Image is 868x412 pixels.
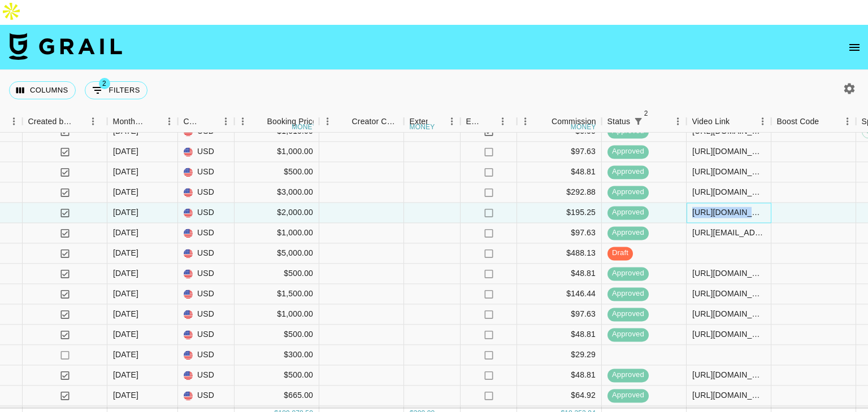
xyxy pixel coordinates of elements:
div: https://www.tiktok.com/@oliviaarosee._/video/7531205774253608205?is_from_webapp=1&sender_device=p... [692,187,765,198]
div: USD [178,162,235,182]
button: Menu [444,113,461,130]
button: Sort [482,113,498,129]
button: Menu [319,113,336,130]
span: approved [607,391,649,401]
div: https://www.tiktok.com/@wetchickenpapisauce/video/7533334302092692767?is_from_webapp=1&sender_dev... [692,166,765,178]
div: USD [178,365,235,385]
div: USD [178,243,235,264]
div: Creator Commmission Override [352,111,398,133]
div: https://www.tiktok.com/@benwigodner/video/7532543322171215134?is_from_webapp=1&sender_device=pc&w... [692,288,765,300]
span: approved [607,289,649,300]
span: draft [607,248,633,259]
div: $64.92 [517,385,602,406]
div: Month Due [113,111,145,133]
div: Currency [184,111,202,133]
div: Created by Grail Team [28,111,72,133]
div: Jul '25 [113,187,138,198]
div: $500.00 [235,162,319,182]
div: USD [178,264,235,284]
span: approved [607,167,649,178]
div: Expenses: Remove Commission? [461,111,517,133]
span: approved [607,309,649,320]
div: Booking Price [267,111,317,133]
span: approved [607,330,649,340]
div: Created by Grail Team [23,111,107,133]
button: Menu [161,113,178,130]
div: $97.63 [517,142,602,162]
div: $48.81 [517,264,602,284]
div: Jul '25 [113,329,138,340]
div: Status [602,111,687,133]
div: Creator Commmission Override [319,111,404,133]
div: $146.44 [517,284,602,304]
div: $1,000.00 [235,223,319,243]
span: approved [607,228,649,239]
button: Menu [494,113,511,130]
span: 2 [640,108,652,119]
div: Video Link [687,111,771,133]
div: $29.29 [517,345,602,365]
button: Menu [6,113,23,130]
div: Boost Code [771,111,856,133]
button: Sort [72,113,88,129]
div: USD [178,385,235,406]
div: https://www.youtube.com/shorts/CW6MuL6hkuw?si=RwO2JRkoiZR2dr2t [692,146,765,157]
button: Sort [336,113,352,129]
button: Menu [218,113,235,130]
div: $1,000.00 [235,142,319,162]
div: $97.63 [517,304,602,325]
span: 2 [99,78,110,89]
div: Jul '25 [113,268,138,279]
div: https://www.tiktok.com/@theoterofam/video/7535152007196232991?is_from_webapp=1&sender_device=pc&w... [692,207,765,218]
button: Sort [428,113,444,129]
div: $5,000.00 [235,243,319,264]
div: USD [178,345,235,365]
div: Jul '25 [113,126,138,137]
div: https://www.tiktok.com/@trincovy/video/7525901144581737742 [692,390,765,401]
div: Boost Code [777,111,819,133]
div: USD [178,182,235,203]
div: $488.13 [517,243,602,264]
div: Jul '25 [113,288,138,300]
div: $1,500.00 [235,284,319,304]
button: Sort [145,113,161,129]
div: USD [178,203,235,223]
div: Jul '25 [113,146,138,157]
div: $48.81 [517,365,602,385]
div: USD [178,284,235,304]
div: USD [178,304,235,325]
button: Menu [85,113,102,130]
button: Sort [202,113,218,129]
button: Menu [235,113,251,130]
button: Show filters [85,81,147,99]
div: https://www.tiktok.com/@_justtchico/video/7533404466863754509?is_from_webapp=1&sender_device=pc&w... [692,309,765,320]
div: $195.25 [517,203,602,223]
div: https://www.tiktok.com/@izaiah.schmidt/video/7533334614245428511?is_from_webapp=1&sender_device=p... [692,227,765,239]
div: 2 active filters [630,113,646,129]
div: $500.00 [235,365,319,385]
div: Month Due [107,111,178,133]
div: $665.00 [235,385,319,406]
span: approved [607,370,649,381]
div: Jul '25 [113,227,138,239]
div: Jul '25 [113,207,138,218]
button: Show filters [630,113,646,129]
div: $3,000.00 [235,182,319,203]
div: Jul '25 [113,370,138,381]
div: money [410,124,435,130]
span: approved [607,147,649,157]
button: Sort [251,113,267,129]
div: Video Link [692,111,730,133]
div: Jul '25 [113,349,138,361]
button: Menu [517,113,534,130]
button: open drawer [843,36,866,59]
div: $1,000.00 [235,304,319,325]
button: Menu [754,113,771,130]
div: Expenses: Remove Commission? [466,111,482,133]
button: Sort [646,113,662,129]
div: https://www.tiktok.com/@trincovy/video/7529300080814312718?is_from_webapp=1&sender_device=pc&web_... [692,126,765,137]
div: Commission [552,111,596,133]
div: Jul '25 [113,248,138,259]
div: Currency [178,111,235,133]
button: Menu [839,113,856,130]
